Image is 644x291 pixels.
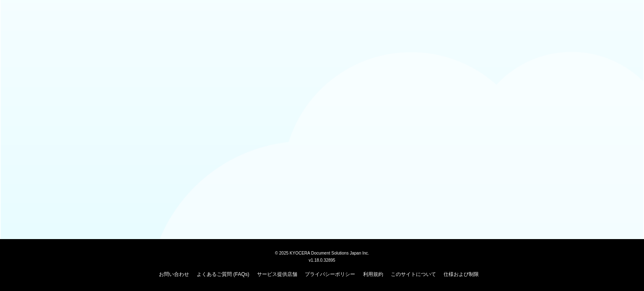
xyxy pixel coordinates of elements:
a: プライバシーポリシー [305,271,355,277]
a: サービス提供店舗 [257,271,297,277]
a: 利用規約 [363,271,383,277]
span: © 2025 KYOCERA Document Solutions Japan Inc. [275,250,369,255]
a: お問い合わせ [159,271,189,277]
a: よくあるご質問 (FAQs) [197,271,249,277]
a: このサイトについて [391,271,436,277]
span: v1.18.0.32895 [309,258,335,263]
a: 仕様および制限 [444,271,479,277]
